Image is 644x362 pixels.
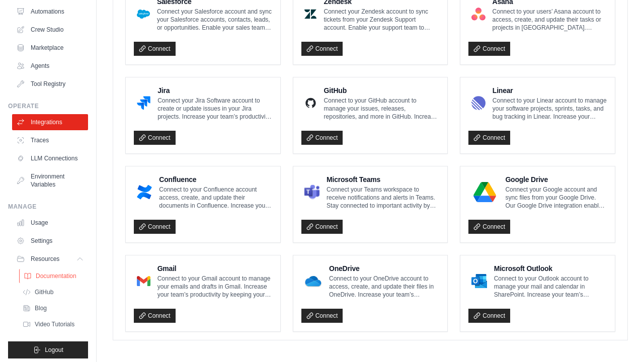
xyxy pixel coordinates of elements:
[12,58,88,74] a: Agents
[157,85,272,96] h4: Jira
[301,42,343,56] a: Connect
[35,320,74,328] span: Video Tutorials
[468,220,510,234] a: Connect
[324,97,440,121] p: Connect to your GitHub account to manage your issues, releases, repositories, and more in GitHub....
[505,174,607,185] h4: Google Drive
[134,131,176,145] a: Connect
[12,4,88,20] a: Automations
[304,93,317,113] img: GitHub Logo
[12,150,88,166] a: LLM Connections
[12,168,88,193] a: Environment Variables
[134,220,176,234] a: Connect
[134,309,176,323] a: Connect
[12,233,88,249] a: Settings
[505,186,607,210] p: Connect your Google account and sync files from your Google Drive. Our Google Drive integration e...
[468,131,510,145] a: Connect
[19,269,89,283] a: Documentation
[31,255,59,263] span: Resources
[327,186,439,210] p: Connect your Teams workspace to receive notifications and alerts in Teams. Stay connected to impo...
[137,182,152,202] img: Confluence Logo
[137,4,150,24] img: Salesforce Logo
[134,42,176,56] a: Connect
[157,263,272,274] h4: Gmail
[18,301,88,315] a: Blog
[157,97,272,121] p: Connect your Jira Software account to create or update issues in your Jira projects. Increase you...
[301,220,343,234] a: Connect
[304,182,319,202] img: Microsoft Teams Logo
[12,215,88,231] a: Usage
[304,271,322,291] img: OneDrive Logo
[329,275,439,299] p: Connect to your OneDrive account to access, create, and update their files in OneDrive. Increase ...
[494,275,607,299] p: Connect to your Outlook account to manage your mail and calendar in SharePoint. Increase your tea...
[8,341,88,358] button: Logout
[157,275,272,299] p: Connect to your Gmail account to manage your emails and drafts in Gmail. Increase your team’s pro...
[301,309,343,323] a: Connect
[493,85,607,96] h4: Linear
[8,203,88,211] div: Manage
[468,309,510,323] a: Connect
[301,131,343,145] a: Connect
[137,271,150,291] img: Gmail Logo
[471,271,487,291] img: Microsoft Outlook Logo
[493,97,607,121] p: Connect to your Linear account to manage your software projects, sprints, tasks, and bug tracking...
[157,8,272,32] p: Connect your Salesforce account and sync your Salesforce accounts, contacts, leads, or opportunit...
[304,4,317,24] img: Zendesk Logo
[471,182,498,202] img: Google Drive Logo
[468,42,510,56] a: Connect
[8,102,88,110] div: Operate
[329,263,439,274] h4: OneDrive
[18,285,88,299] a: GitHub
[45,346,63,354] span: Logout
[324,85,440,96] h4: GitHub
[18,317,88,331] a: Video Tutorials
[159,186,272,210] p: Connect to your Confluence account access, create, and update their documents in Confluence. Incr...
[12,40,88,56] a: Marketplace
[327,174,439,185] h4: Microsoft Teams
[36,272,76,280] span: Documentation
[493,8,607,32] p: Connect to your users’ Asana account to access, create, and update their tasks or projects in [GE...
[35,288,53,296] span: GitHub
[471,93,485,113] img: Linear Logo
[324,8,439,32] p: Connect your Zendesk account to sync tickets from your Zendesk Support account. Enable your suppo...
[12,114,88,130] a: Integrations
[12,251,88,267] button: Resources
[12,22,88,38] a: Crew Studio
[35,304,47,312] span: Blog
[12,76,88,92] a: Tool Registry
[471,4,485,24] img: Asana Logo
[159,174,272,185] h4: Confluence
[494,263,607,274] h4: Microsoft Outlook
[12,132,88,148] a: Traces
[137,93,150,113] img: Jira Logo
